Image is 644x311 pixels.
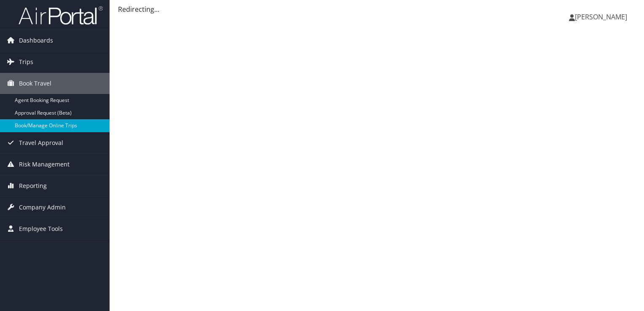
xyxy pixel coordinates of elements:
[19,30,53,51] span: Dashboards
[19,73,51,94] span: Book Travel
[575,12,627,21] span: [PERSON_NAME]
[19,51,33,72] span: Trips
[19,197,66,218] span: Company Admin
[19,132,63,153] span: Travel Approval
[19,218,63,239] span: Employee Tools
[19,175,47,196] span: Reporting
[19,5,103,25] img: airportal-logo.png
[19,154,70,175] span: Risk Management
[118,4,636,14] div: Redirecting...
[569,4,636,29] a: [PERSON_NAME]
